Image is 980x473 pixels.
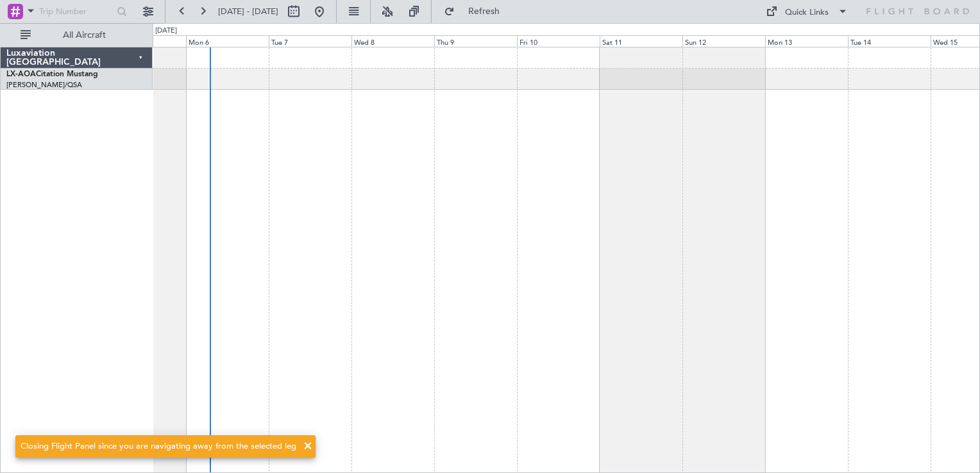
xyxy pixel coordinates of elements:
[785,6,829,19] div: Quick Links
[759,1,854,22] button: Quick Links
[6,71,98,78] a: LX-AOACitation Mustang
[848,35,931,47] div: Tue 14
[186,35,269,47] div: Mon 6
[434,35,517,47] div: Thu 9
[21,440,296,453] div: Closing Flight Panel since you are navigating away from the selected leg
[6,80,82,90] a: [PERSON_NAME]/QSA
[517,35,600,47] div: Fri 10
[351,35,434,47] div: Wed 8
[14,25,139,46] button: All Aircraft
[438,1,515,22] button: Refresh
[218,6,278,17] span: [DATE] - [DATE]
[39,2,113,21] input: Trip Number
[269,35,351,47] div: Tue 7
[765,35,848,47] div: Mon 13
[457,7,511,16] span: Refresh
[6,71,36,78] span: LX-AOA
[33,31,135,40] span: All Aircraft
[155,26,177,37] div: [DATE]
[600,35,682,47] div: Sat 11
[682,35,765,47] div: Sun 12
